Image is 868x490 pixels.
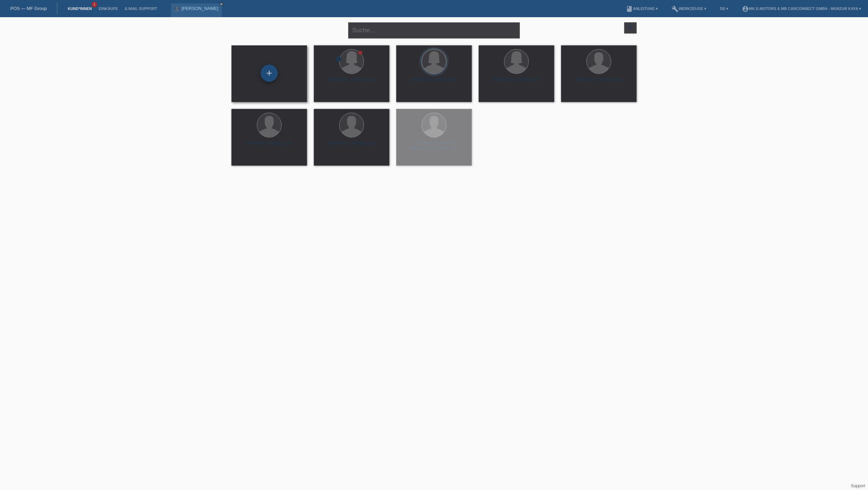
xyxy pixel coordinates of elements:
div: [PERSON_NAME] (40) [402,77,466,88]
i: filter_list [627,24,634,31]
a: Einkäufe [95,7,121,11]
a: [PERSON_NAME] [182,6,218,11]
input: Suche... [348,22,520,38]
div: [PERSON_NAME] (55) [567,77,631,88]
div: Unbestätigt, in Bearbeitung [336,56,342,63]
a: buildWerkzeuge ▾ [668,7,710,11]
div: [PERSON_NAME] (18) [319,141,384,152]
a: Support [851,483,865,488]
i: close [220,2,223,6]
a: bookAnleitung ▾ [623,7,661,11]
a: DE ▾ [717,7,732,11]
div: [PERSON_NAME] (53) [319,77,384,88]
i: book [626,5,633,12]
div: [PERSON_NAME] [PERSON_NAME] (21) [402,141,466,152]
div: [PERSON_NAME] (54) [484,77,549,88]
a: Kund*innen [64,7,95,11]
a: E-Mail Support [122,7,161,11]
i: account_circle [742,5,749,12]
a: close [219,2,224,7]
div: [PERSON_NAME] (29) [237,141,301,152]
a: POS — MF Group [10,6,47,11]
a: account_circleMK E-MOTORS & MB CarConnect GmbH - Munzur Kaya ▾ [739,7,865,11]
i: build [672,5,678,12]
div: Kund*in hinzufügen [261,67,277,79]
span: 1 [92,2,97,8]
i: error [336,56,342,62]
